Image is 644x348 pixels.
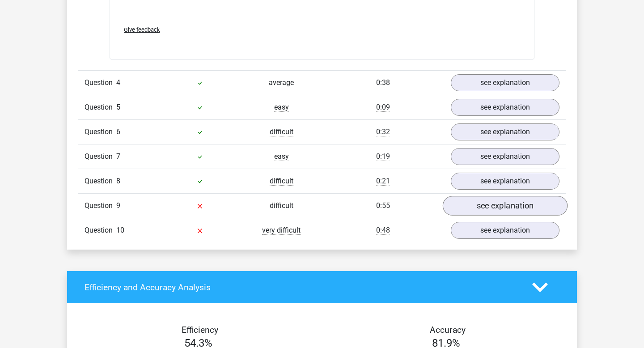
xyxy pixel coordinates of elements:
a: see explanation [451,74,559,91]
a: see explanation [443,196,568,216]
span: difficult [270,177,293,186]
span: 0:32 [376,127,390,136]
span: difficult [270,201,293,210]
span: 6 [116,127,120,136]
span: 0:38 [376,78,390,87]
a: see explanation [451,222,559,239]
span: Question [85,127,116,137]
span: 8 [116,177,120,185]
span: Question [85,102,116,113]
span: 4 [116,78,120,87]
span: average [269,78,294,87]
span: 9 [116,201,120,210]
span: 0:55 [376,201,390,210]
a: see explanation [451,99,559,116]
span: Question [85,151,116,162]
span: Question [85,77,116,88]
h4: Efficiency [85,325,315,335]
a: see explanation [451,173,559,190]
span: Question [85,176,116,187]
span: 5 [116,103,120,111]
h4: Accuracy [332,325,563,335]
span: Give feedback [124,26,160,33]
span: 0:48 [376,226,390,235]
a: see explanation [451,148,559,165]
span: difficult [270,127,293,136]
span: very difficult [262,226,301,235]
span: 0:09 [376,103,390,112]
span: 0:19 [376,152,390,161]
a: see explanation [451,123,559,140]
span: 7 [116,152,120,161]
span: Question [85,200,116,211]
span: easy [274,152,289,161]
span: 0:21 [376,177,390,186]
h4: Efficiency and Accuracy Analysis [85,282,519,293]
span: 10 [116,226,124,234]
span: Question [85,225,116,236]
span: easy [274,103,289,112]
